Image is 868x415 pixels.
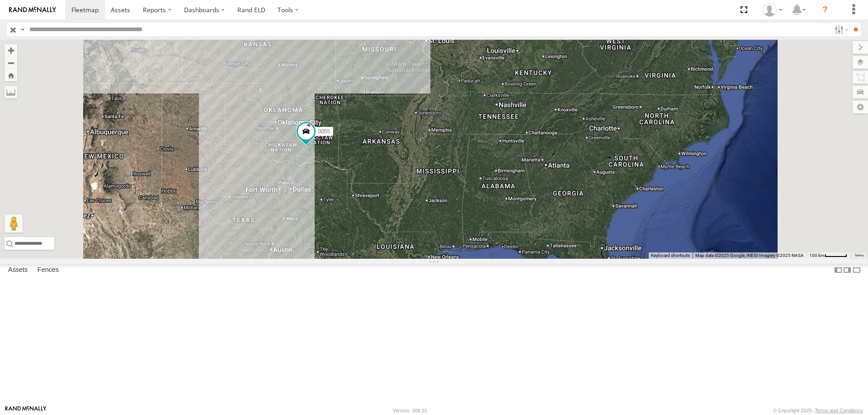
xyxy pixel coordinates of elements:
[393,408,427,413] div: Version: 308.01
[4,264,32,276] label: Assets
[5,86,17,98] label: Measure
[818,3,832,17] i: ?
[834,264,843,277] label: Dock Summary Table to the Left
[807,252,850,259] button: Map Scale: 100 km per 46 pixels
[852,264,861,277] label: Hide Summary Table
[809,253,825,258] span: 100 km
[853,101,868,113] label: Map Settings
[815,408,863,413] a: Terms and Conditions
[5,44,17,56] button: Zoom in
[759,3,786,17] div: Chase Tanke
[843,264,852,277] label: Dock Summary Table to the Right
[651,252,690,259] button: Keyboard shortcuts
[318,128,330,135] span: 0055
[33,264,63,276] label: Fences
[831,23,850,36] label: Search Filter Options
[773,408,863,413] div: © Copyright 2025 -
[19,23,26,36] label: Search Query
[9,7,56,13] img: rand-logo.svg
[695,253,804,258] span: Map data ©2025 Google, INEGI Imagery ©2025 NASA
[5,56,17,69] button: Zoom out
[5,69,17,81] button: Zoom Home
[5,406,47,415] a: Visit our Website
[854,254,864,257] a: Terms (opens in new tab)
[5,214,23,233] button: Drag Pegman onto the map to open Street View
